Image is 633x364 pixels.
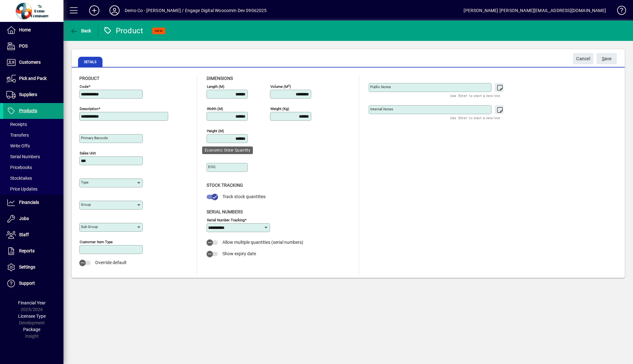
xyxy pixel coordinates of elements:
span: Cancel [576,54,590,64]
mat-label: Height (m) [207,129,224,133]
mat-label: Serial Number tracking [207,218,245,222]
mat-label: Code [80,84,89,89]
span: Reports [19,248,35,253]
a: Jobs [3,211,63,227]
span: S [602,56,604,61]
a: Support [3,276,63,291]
span: Write Offs [6,143,30,148]
a: Customers [3,55,63,70]
mat-hint: Use 'Enter' to start a new line [450,114,500,121]
button: Profile [104,5,125,16]
span: Pick and Pack [19,76,47,81]
mat-label: Primary barcode [81,136,108,140]
span: Support [19,281,35,286]
button: Cancel [573,53,593,64]
mat-label: Group [81,202,91,207]
span: Financials [19,200,39,205]
span: NEW [155,29,163,33]
span: Staff [19,232,29,237]
a: Transfers [3,130,63,140]
span: Back [70,28,91,33]
span: Stocktakes [6,176,32,181]
a: Settings [3,259,63,275]
a: Write Offs [3,140,63,151]
a: POS [3,38,63,54]
mat-label: Description [80,107,98,111]
span: Stock Tracking [207,183,243,188]
button: Back [69,25,93,36]
span: Serial Numbers [207,209,243,214]
a: Staff [3,227,63,243]
mat-label: Sales unit [80,151,96,155]
span: Price Updates [6,186,37,192]
a: Financials [3,195,63,211]
span: Override default [95,260,127,265]
mat-label: Weight (Kg) [270,107,289,111]
span: Track stock quantities [222,194,266,199]
span: Jobs [19,216,29,221]
app-page-header-button: Back [63,25,98,36]
a: Suppliers [3,87,63,103]
a: Knowledge Base [612,1,625,22]
span: ave [602,54,612,64]
div: [PERSON_NAME] [PERSON_NAME][EMAIL_ADDRESS][DOMAIN_NAME] [464,5,606,16]
mat-label: EOQ [208,165,215,169]
div: Economic Order Quantity [202,146,253,154]
span: Package [23,327,40,332]
a: Serial Numbers [3,151,63,162]
span: Product [79,76,99,81]
mat-label: Public Notes [370,85,391,89]
mat-label: Sub group [81,224,98,229]
span: Details [78,57,102,67]
div: Product [103,26,143,36]
a: Receipts [3,119,63,130]
button: Save [597,53,617,64]
a: Stocktakes [3,173,63,184]
span: Dimensions [207,76,233,81]
sup: 3 [288,84,290,87]
span: Pricebooks [6,165,32,170]
span: Receipts [6,122,27,127]
mat-label: Internal Notes [370,107,393,111]
mat-label: Width (m) [207,107,223,111]
a: Pricebooks [3,162,63,173]
button: Add [84,5,104,16]
a: Home [3,22,63,38]
span: Allow multiple quantities (serial numbers) [222,240,303,245]
span: Transfers [6,133,29,138]
a: Price Updates [3,184,63,194]
mat-label: Length (m) [207,84,224,89]
a: Pick and Pack [3,71,63,87]
span: Licensee Type [18,314,46,319]
mat-label: Volume (m ) [270,84,291,89]
span: Settings [19,264,35,270]
span: Products [19,108,37,113]
div: Demo Co - [PERSON_NAME] / Engage Digital Woocomm Dev 09062025 [125,5,267,16]
span: Financial Year [18,300,46,305]
span: POS [19,43,28,49]
span: Home [19,27,31,32]
span: Serial Numbers [6,154,40,159]
mat-hint: Use 'Enter' to start a new line [450,92,500,99]
span: Customers [19,60,41,65]
span: Suppliers [19,92,37,97]
mat-label: Customer Item Type [80,240,113,244]
span: Show expiry date [222,251,256,256]
a: Reports [3,243,63,259]
mat-label: Type [81,180,89,185]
